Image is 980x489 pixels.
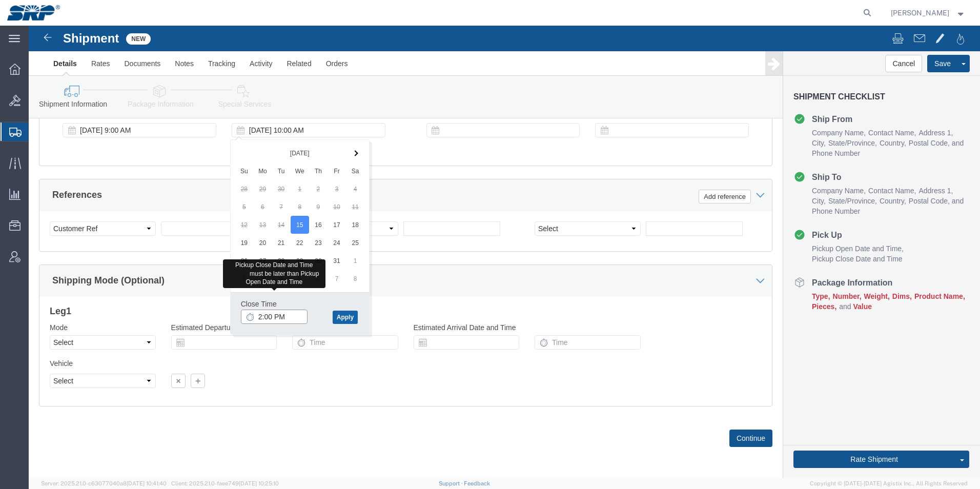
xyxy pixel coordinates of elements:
span: [DATE] 10:41:40 [127,480,167,486]
span: Server: 2025.21.0-c63077040a8 [41,480,167,486]
span: [DATE] 10:25:10 [239,480,279,486]
a: Feedback [464,480,490,486]
img: logo [7,5,60,21]
iframe: FS Legacy Container [29,26,980,478]
span: Client: 2025.21.0-faee749 [171,480,279,486]
button: [PERSON_NAME] [890,7,966,19]
span: Copyright © [DATE]-[DATE] Agistix Inc., All Rights Reserved [810,479,968,488]
a: Support [439,480,464,486]
span: Ed Simmons [891,7,949,18]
